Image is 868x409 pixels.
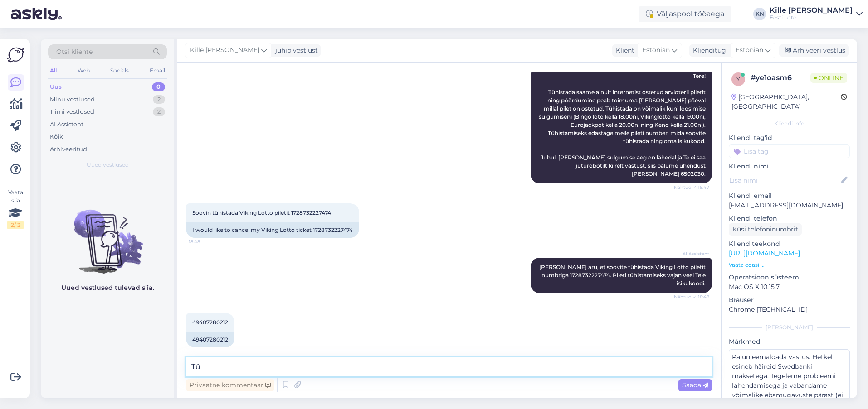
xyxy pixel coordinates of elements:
span: Online [810,73,847,83]
span: Kille [PERSON_NAME] [190,45,259,55]
span: [PERSON_NAME] aru, et soovite tühistada Viking Lotto piletit numbriga 1728732227474. Pileti tühis... [539,264,707,287]
div: Eesti Loto [770,14,853,21]
div: juhib vestlust [272,46,318,55]
p: Brauser [729,295,850,305]
p: Kliendi telefon [729,214,850,223]
p: Operatsioonisüsteem [729,273,850,282]
input: Lisa nimi [729,175,839,185]
div: # ye1oasm6 [751,72,810,83]
div: Vaata siia [7,188,24,229]
div: AI Assistent [50,120,83,129]
span: Estonian [736,45,763,55]
div: 2 / 3 [7,221,24,229]
div: Küsi telefoninumbrit [729,223,802,236]
div: KN [753,8,766,20]
div: Väljaspool tööaega [639,6,731,22]
span: Nähtud ✓ 18:48 [674,294,709,300]
span: Uued vestlused [87,161,129,169]
img: No chats [41,193,174,275]
div: Arhiveeritud [50,145,87,154]
span: Tere! Tühistada saame ainult internetist ostetud arvloterii piletit ning pöördumine peab toimuma ... [539,72,707,177]
span: Nähtud ✓ 18:47 [674,184,709,191]
p: Klienditeekond [729,239,850,249]
div: Web [76,65,92,77]
div: 0 [152,82,165,91]
input: Lisa tag [729,144,850,158]
div: Email [148,65,167,77]
div: Klient [612,46,634,55]
span: 49407280212 [192,319,228,326]
div: 49407280212 [186,332,234,347]
div: [PERSON_NAME] [729,323,850,332]
div: All [48,65,59,77]
span: Soovin tühistada Viking Lotto piletit 1728732227474 [192,209,331,216]
div: Klienditugi [689,46,728,55]
p: Vaata edasi ... [729,261,850,269]
p: Kliendi nimi [729,162,850,171]
p: Kliendi email [729,191,850,201]
p: Märkmed [729,337,850,346]
span: Otsi kliente [56,47,93,57]
a: Kille [PERSON_NAME]Eesti Loto [770,7,863,21]
div: Kõik [50,132,63,141]
div: Minu vestlused [50,95,95,104]
span: y [736,76,740,82]
span: 18:48 [189,238,223,245]
div: Privaatne kommentaar [186,379,274,391]
div: 2 [153,107,165,116]
p: Mac OS X 10.15.7 [729,282,850,292]
img: Askly Logo [7,46,24,63]
span: Estonian [642,45,670,55]
div: Tiimi vestlused [50,107,94,116]
p: Chrome [TECHNICAL_ID] [729,305,850,314]
div: Kille [PERSON_NAME] [770,7,853,14]
span: AI Assistent [675,250,709,257]
textarea: Tühi [186,357,712,376]
div: 2 [153,95,165,104]
span: Saada [682,381,708,389]
div: Arhiveeri vestlus [779,44,849,57]
p: Uued vestlused tulevad siia. [61,283,154,293]
a: [URL][DOMAIN_NAME] [729,249,800,257]
div: [GEOGRAPHIC_DATA], [GEOGRAPHIC_DATA] [731,92,841,111]
div: Uus [50,82,62,91]
div: Kliendi info [729,120,850,128]
p: [EMAIL_ADDRESS][DOMAIN_NAME] [729,201,850,210]
span: 18:48 [189,348,223,355]
div: I would like to cancel my Viking Lotto ticket 1728732227474 [186,222,359,238]
p: Kliendi tag'id [729,133,850,143]
div: Socials [108,65,131,77]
